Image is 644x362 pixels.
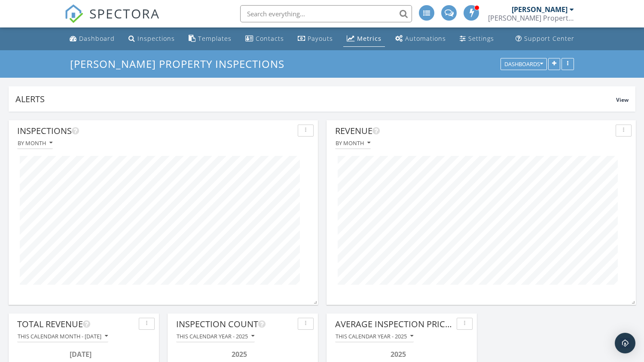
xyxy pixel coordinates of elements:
div: Inspections [17,125,294,137]
div: By month [18,140,52,146]
div: Dashboard [79,34,115,43]
a: Support Center [512,31,578,47]
div: Alerts [15,93,616,105]
button: Dashboards [501,58,547,70]
input: Search everything... [240,5,412,22]
div: Inspection Count [176,318,294,331]
div: Contacts [256,34,284,43]
button: By month [17,137,53,149]
div: 2025 [179,349,300,359]
div: Automations [405,34,446,43]
div: Dashboards [504,61,543,67]
button: This calendar year - 2025 [335,331,414,342]
a: Automations (Advanced) [392,31,449,47]
div: Average Inspection Price [335,318,453,331]
div: Payouts [308,34,333,43]
a: Contacts [242,31,287,47]
a: Templates [185,31,235,47]
div: Revenue [335,125,612,137]
div: [DATE] [20,349,141,359]
a: Settings [456,31,497,47]
img: The Best Home Inspection Software - Spectora [64,4,83,23]
a: [PERSON_NAME] Property Inspections [70,57,292,71]
div: This calendar month - [DATE] [18,333,108,339]
button: By month [335,137,371,149]
div: Settings [468,34,494,43]
div: This calendar year - 2025 [177,333,254,339]
div: Bailey Property Inspections [488,14,574,22]
div: Support Center [524,34,574,43]
div: By month [336,140,370,146]
div: This calendar year - 2025 [336,333,413,339]
a: Metrics [343,31,385,47]
div: Open Intercom Messenger [615,333,635,353]
div: Total Revenue [17,318,135,331]
button: This calendar year - 2025 [176,331,255,342]
a: Dashboard [66,31,118,47]
div: Inspections [137,34,175,43]
div: Metrics [357,34,382,43]
div: Templates [198,34,232,43]
a: SPECTORA [64,12,160,30]
div: 2025 [338,349,459,359]
span: SPECTORA [89,4,160,22]
button: This calendar month - [DATE] [17,331,108,342]
span: View [616,96,629,103]
a: Inspections [125,31,178,47]
div: [PERSON_NAME] [512,5,568,14]
a: Payouts [294,31,336,47]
